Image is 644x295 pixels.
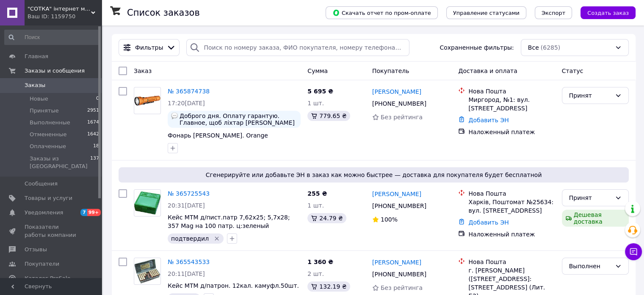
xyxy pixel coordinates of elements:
[30,131,66,138] span: Отмененные
[168,270,205,277] span: 20:11[DATE]
[332,9,431,17] span: Скачать отчет по пром-оплате
[4,30,100,45] input: Поиск
[30,95,48,103] span: Новые
[171,112,178,119] img: :speech_balloon:
[446,6,526,19] button: Управление статусами
[25,53,48,60] span: Главная
[80,209,87,216] span: 7
[168,88,210,95] a: № 365874738
[372,190,421,198] a: [PERSON_NAME]
[562,210,629,227] div: Дешевая доставка
[25,275,70,282] span: Каталог ProSale
[186,39,409,56] input: Поиск по номеру заказа, ФИО покупателя, номеру телефона, Email, номеру накладной
[569,91,611,100] div: Принят
[326,6,438,19] button: Скачать отчет по пром-оплате
[25,67,85,75] span: Заказы и сообщения
[135,43,163,52] span: Фильтры
[468,87,555,96] div: Нова Пошта
[127,8,200,18] h1: Список заказов
[134,67,152,74] span: Заказ
[30,107,59,115] span: Принятые
[134,87,161,114] a: Фото товару
[25,223,78,239] span: Показатели работы компании
[307,88,333,95] span: 5 695 ₴
[134,259,160,284] img: Фото товару
[168,282,299,289] a: Кейс MTM д/патрон. 12кал. камуфл.50шт.
[372,67,409,74] span: Покупатель
[307,190,327,197] span: 255 ₴
[134,96,160,106] img: Фото товару
[28,5,91,13] span: "СОТКА" інтернет магазин
[25,81,45,89] span: Заказы
[580,6,636,19] button: Создать заказ
[25,260,59,268] span: Покупатели
[25,194,72,202] span: Товары и услуги
[541,44,561,51] span: (6285)
[468,117,509,124] a: Добавить ЭН
[30,119,70,126] span: Выполненные
[569,193,611,202] div: Принят
[307,270,324,277] span: 2 шт.
[168,258,210,265] a: № 365543533
[122,171,625,179] span: Сгенерируйте или добавьте ЭН в заказ как можно быстрее — доставка для покупателя будет бесплатной
[381,216,398,223] span: 100%
[134,191,160,214] img: Фото товару
[25,209,63,216] span: Уведомления
[468,128,555,136] div: Наложенный платеж
[307,281,350,292] div: 132.19 ₴
[372,87,421,96] a: [PERSON_NAME]
[87,131,99,138] span: 1642
[30,143,66,150] span: Оплаченные
[528,43,539,52] span: Все
[171,235,209,242] span: подтвердил
[87,209,101,216] span: 99+
[370,98,428,110] div: [PHONE_NUMBER]
[587,10,629,16] span: Создать заказ
[572,9,636,16] a: Создать заказ
[168,190,210,197] a: № 365725543
[468,219,509,226] a: Добавить ЭН
[168,100,205,107] span: 17:20[DATE]
[30,155,90,170] span: Заказы из [GEOGRAPHIC_DATA]
[370,268,428,280] div: [PHONE_NUMBER]
[134,189,161,216] a: Фото товару
[96,95,99,103] span: 0
[307,213,346,223] div: 24.79 ₴
[468,258,555,266] div: Нова Пошта
[562,67,583,74] span: Статус
[28,13,102,20] div: Ваш ID: 1159750
[535,6,572,19] button: Экспорт
[381,284,423,291] span: Без рейтинга
[168,132,268,139] a: Фонарь [PERSON_NAME]. Orange
[25,180,58,188] span: Сообщения
[372,258,421,267] a: [PERSON_NAME]
[453,10,520,16] span: Управление статусами
[307,100,324,107] span: 1 шт.
[307,111,350,121] div: 779.65 ₴
[168,214,290,229] a: Кейс MTM д/пист.патр 7,62х25; 5,7х28; 357 Mag на 100 патр. ц:зеленый
[180,112,297,126] span: Доброго дня. Оплату гарантую. Главное, щоб ліхтар [PERSON_NAME] був новий, в упаковке. [PERSON_NA...
[370,200,428,212] div: [PHONE_NUMBER]
[468,198,555,215] div: Харків, Поштомат №25634: вул. [STREET_ADDRESS]
[468,230,555,239] div: Наложенный платеж
[569,261,611,271] div: Выполнен
[87,107,99,115] span: 2951
[542,10,565,16] span: Экспорт
[468,96,555,112] div: Миргород, №1: вул. [STREET_ADDRESS]
[168,202,205,209] span: 20:31[DATE]
[134,258,161,285] a: Фото товару
[25,246,47,253] span: Отзывы
[307,67,328,74] span: Сумма
[458,67,517,74] span: Доставка и оплата
[439,43,514,52] span: Сохраненные фильтры:
[307,202,324,209] span: 1 шт.
[381,114,423,121] span: Без рейтинга
[213,235,220,242] svg: Удалить метку
[307,258,333,265] span: 1 360 ₴
[87,119,99,126] span: 1674
[90,155,99,170] span: 137
[625,243,642,260] button: Чат с покупателем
